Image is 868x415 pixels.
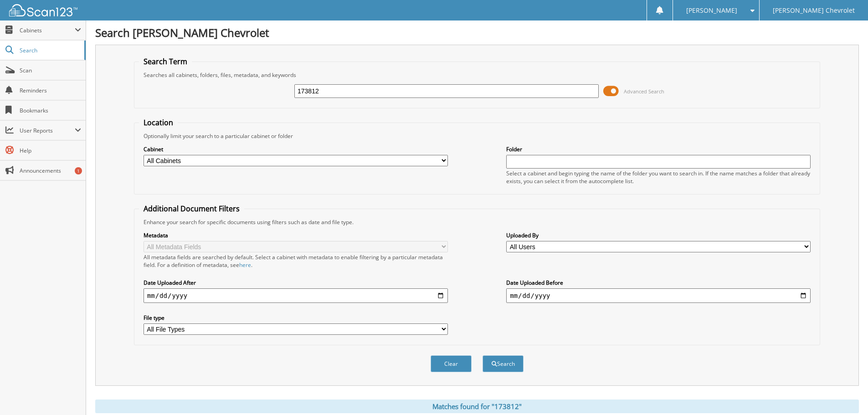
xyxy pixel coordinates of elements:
legend: Location [139,118,178,128]
legend: Search Term [139,56,192,67]
button: Search [483,355,524,372]
label: Metadata [144,231,448,239]
label: Uploaded By [506,231,811,239]
span: Search [20,46,80,54]
label: Date Uploaded After [144,279,448,287]
span: Advanced Search [624,88,664,95]
button: Clear [431,355,472,372]
div: Searches all cabinets, folders, files, metadata, and keywords [139,71,815,79]
span: [PERSON_NAME] [686,8,737,13]
span: Announcements [20,167,81,174]
div: Select a cabinet and begin typing the name of the folder you want to search in. If the name match... [506,169,811,185]
input: start [144,288,448,303]
span: Help [20,147,81,154]
span: User Reports [20,127,75,134]
span: [PERSON_NAME] Chevrolet [773,8,855,13]
span: Bookmarks [20,107,81,114]
h1: Search [PERSON_NAME] Chevrolet [95,25,859,40]
div: All metadata fields are searched by default. Select a cabinet with metadata to enable filtering b... [144,253,448,269]
label: Date Uploaded Before [506,279,811,287]
span: Cabinets [20,26,75,34]
a: here [239,261,251,269]
span: Scan [20,67,81,74]
div: Enhance your search for specific documents using filters such as date and file type. [139,218,815,226]
div: Optionally limit your search to a particular cabinet or folder [139,132,815,140]
label: Folder [506,145,811,153]
span: Reminders [20,87,81,94]
label: File type [144,314,448,322]
div: Matches found for "173812" [95,400,859,413]
input: end [506,288,811,303]
img: scan123-logo-white.svg [9,4,77,16]
div: 1 [75,167,82,174]
legend: Additional Document Filters [139,204,244,214]
label: Cabinet [144,145,448,153]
